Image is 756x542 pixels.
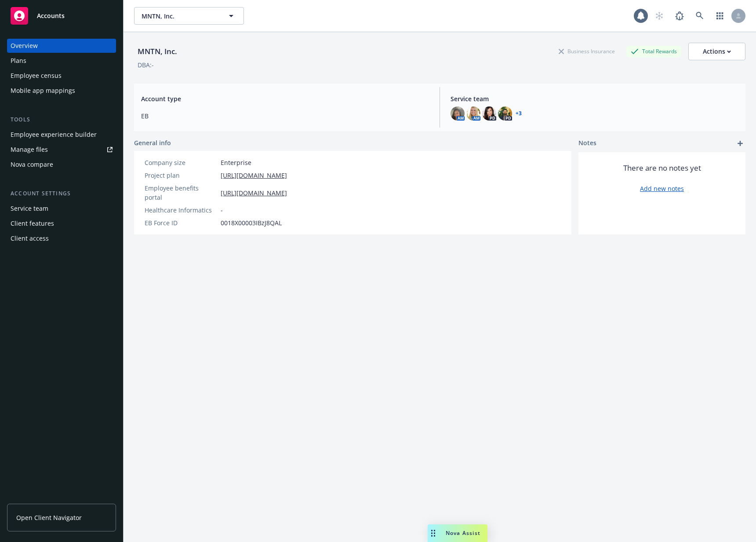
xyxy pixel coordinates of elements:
[7,231,116,245] a: Client access
[221,218,282,227] span: 0018X00003IBzJ8QAL
[711,7,729,25] a: Switch app
[11,143,48,157] div: Manage files
[221,205,223,215] span: -
[578,138,596,149] span: Notes
[37,12,65,19] span: Accounts
[145,183,217,202] div: Employee benefits portal
[428,524,439,542] div: Drag to move
[651,7,668,25] a: Start snowing
[7,115,116,124] div: Tools
[554,46,619,57] div: Business Insurance
[688,43,745,60] button: Actions
[7,84,116,98] a: Mobile app mappings
[451,106,465,121] img: photo
[735,138,745,149] a: add
[451,94,738,103] span: Service team
[145,205,217,215] div: Healthcare Informatics
[7,39,116,53] a: Overview
[221,158,251,167] span: Enterprise
[7,69,116,83] a: Employee census
[498,106,512,121] img: photo
[134,46,181,57] div: MNTN, Inc.
[446,529,480,537] span: Nova Assist
[7,54,116,68] a: Plans
[671,7,688,25] a: Report a Bug
[482,106,496,121] img: photo
[11,84,75,98] div: Mobile app mappings
[11,201,48,216] div: Service team
[428,524,487,542] button: Nova Assist
[142,11,218,21] span: MNTN, Inc.
[11,69,62,83] div: Employee census
[221,171,287,180] a: [URL][DOMAIN_NAME]
[7,4,116,28] a: Accounts
[134,7,244,25] button: MNTN, Inc.
[623,163,701,173] span: There are no notes yet
[691,7,709,25] a: Search
[626,46,681,57] div: Total Rewards
[145,158,217,167] div: Company size
[7,143,116,157] a: Manage files
[141,111,429,121] span: EB
[7,128,116,142] a: Employee experience builder
[145,171,217,180] div: Project plan
[11,128,97,142] div: Employee experience builder
[7,189,116,198] div: Account settings
[11,39,38,53] div: Overview
[138,60,154,70] div: DBA: -
[7,201,116,216] a: Service team
[141,94,429,103] span: Account type
[640,184,684,193] a: Add new notes
[221,188,287,198] a: [URL][DOMAIN_NAME]
[11,216,54,231] div: Client features
[516,111,522,116] a: +3
[16,513,82,522] span: Open Client Navigator
[11,54,26,68] div: Plans
[134,138,171,147] span: General info
[7,216,116,231] a: Client features
[466,106,480,121] img: photo
[7,157,116,172] a: Nova compare
[145,218,217,227] div: EB Force ID
[703,43,731,60] div: Actions
[11,157,53,172] div: Nova compare
[11,231,49,245] div: Client access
